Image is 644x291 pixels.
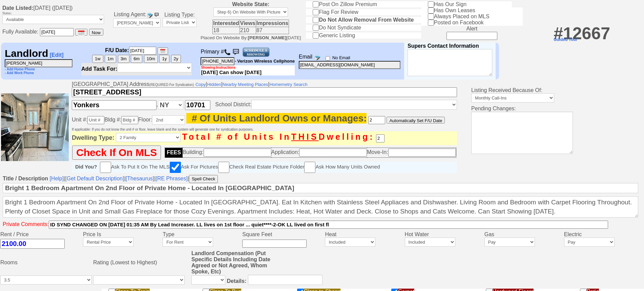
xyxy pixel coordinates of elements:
button: 3m [118,55,129,63]
td: Heat [325,231,404,238]
td: Electric [564,231,644,238]
button: 1y [159,55,169,63]
th: Impressions [256,20,289,27]
input: Unit # [87,116,104,124]
img: [calendar icon] [78,30,85,36]
center: Listing Agent: [113,12,161,30]
button: 6m [131,55,142,63]
td: Rating (Lowest to Highest) [93,250,186,275]
img: 596a6b32-e8d3-4735-8ae4-adcf9e2d46dc.jpeg [1,93,70,161]
td: Application: [271,148,367,158]
a: Homemetry Search [269,81,307,87]
nobr: , [72,102,457,107]
font: - Verizon Wireless Cellphone [234,59,295,64]
div: [DATE] Can show [DATE] [201,65,295,75]
input: Zip [185,100,210,110]
img: sms.png [231,47,241,57]
span: Lifetime: 18 [213,20,239,26]
button: 1w [92,55,103,63]
b: Did You? [75,164,97,170]
img: [calendar icon] [160,48,165,53]
input: Private Comments [49,221,608,229]
span: 12667 [554,24,610,43]
input: Has Our Sign [428,1,434,7]
td: Building: [183,148,271,158]
input: Title [3,183,638,193]
td: Type [163,231,242,238]
b: # [554,24,563,43]
span: Fully Available: [2,29,38,35]
input: City [72,100,157,110]
b: [PERSON_NAME] [248,35,287,40]
button: Now [89,29,103,36]
span: Post On Zillow Premium [319,1,377,7]
input: Check If On MLS [72,145,161,160]
span: Do Not Syndicate [319,25,361,30]
th: Views [240,20,256,27]
font: (REQUIRED For Syndication) [149,83,194,87]
b: Landlord [5,48,48,59]
span: Do Not Allow Removal From Website [319,17,414,23]
span: | [3,176,638,227]
button: 1m [105,55,116,63]
a: Guided Tour [554,37,577,42]
input: Do Not Syndicate [313,25,319,31]
button: Spell Check [189,175,218,183]
button: Automatically Set F/U Date [387,117,445,124]
input: Flag For Review [313,9,319,15]
b: Landlord Compensation (Put Specific Details Including Date Agreed or Not Agreed, Whom Spoke, Etc) [191,250,270,274]
span: Posted on Facebook [434,20,484,25]
span: Primary # [201,49,224,54]
small: Placed On Website By: [DATE] [201,35,301,40]
a: Hidden [207,81,221,87]
a: Copy [195,81,206,87]
button: 10m [144,55,158,63]
font: Homemetry Search [269,82,307,87]
div: Listing Received Because Of: [471,87,643,93]
b: Details: [227,278,246,284]
span: School District: [212,102,457,107]
td: Hot Water [405,231,484,238]
td: Gas [484,231,564,238]
input: Always Placed on MLS [428,14,434,20]
input: Bldg # [121,116,138,124]
td: Square Feet [242,231,325,238]
label: No Email [326,53,350,61]
span: Flag For Review [319,9,358,15]
a: Nearby Meeting Places [223,81,268,87]
img: compose_email.png [314,54,320,61]
img: compose_email.png [146,12,153,18]
td: Rooms [0,250,93,275]
input: Posted on Facebook [428,20,434,26]
b: Date Listed: [2,5,34,11]
a: - Add Work Phone [5,71,34,75]
img: sms.png [153,12,160,18]
font: Nearby Meeting Places [223,82,268,87]
b: Total # of Units In Dwelling: [182,132,375,141]
th: F/U Date: [76,43,197,80]
td: 87 [256,27,289,34]
nobr: Status: [2,11,104,22]
font: Copy [195,82,206,87]
div: Ask To Put It On The MLS Ask For Pictures Check Real Estate Picture Folder Ask How Many Units Owned [75,162,454,173]
td: Pending Changes: [458,81,644,174]
td: [GEOGRAPHIC_DATA] Address | | | [71,81,458,174]
span: Showing Instructions [201,66,235,69]
font: Private Comments: [3,221,49,227]
td: 18 [213,27,240,34]
textarea: Bright 1 Bedroom Apartment On 2nd Floor of Private Home - Located In [GEOGRAPHIC_DATA]. Eat In Ki... [3,196,638,218]
b: Website State: [232,1,269,7]
a: [Help] [49,176,64,181]
b: THIS [291,132,318,141]
font: Hidden [207,82,221,87]
a: [Edit] [50,52,64,58]
input: Generic Listing [313,32,319,39]
span: Generic Listing [319,32,355,38]
input: Post On Zillow Premium [313,1,319,7]
a: [RE Phrases] [155,176,187,181]
img: Schedule-a-showing.gif [242,47,270,57]
font: If applicable: If you do not know the unit # or floor, leave blank and the system will generate o... [72,128,253,131]
b: Title / Description [3,176,48,181]
span: Has Own Leases [434,7,475,13]
input: No Email [326,56,330,61]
